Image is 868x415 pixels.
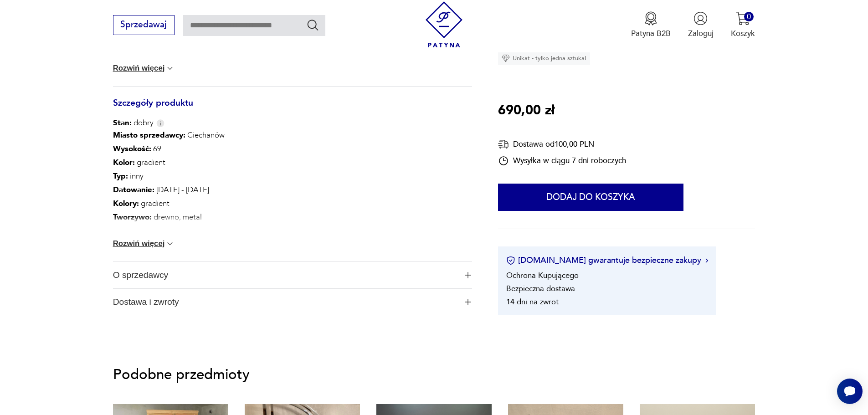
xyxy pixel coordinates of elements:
b: Typ : [113,171,128,181]
b: Datowanie : [113,184,154,195]
b: Stan: [113,118,132,128]
img: Ikona plusa [465,272,471,278]
img: Ikonka użytkownika [693,11,708,26]
button: Zaloguj [688,11,714,39]
p: Zaloguj [688,28,714,39]
p: 690,00 zł [498,100,555,121]
img: Ikona dostawy [498,138,509,150]
b: Kolor: [113,157,135,168]
button: Ikona plusaDostawa i zwroty [113,289,472,315]
p: inny [113,169,227,183]
img: Ikona plusa [465,299,471,305]
div: Unikat - tylko jedna sztuka! [498,51,590,65]
b: Wysokość : [113,225,151,236]
button: 0Koszyk [731,11,755,39]
p: 69 [113,142,227,156]
p: gradient [113,156,227,169]
h3: Szczegóły produktu [113,100,472,118]
img: Ikona medalu [644,11,658,26]
button: Rozwiń więcej [113,64,175,73]
img: Ikona certyfikatu [506,256,515,265]
p: drewno, metal [113,210,227,224]
p: Koszyk [731,28,755,39]
button: Dodaj do koszyka [498,184,683,211]
li: Ochrona Kupującego [506,270,579,281]
iframe: Smartsupp widget button [837,379,863,404]
img: Ikona koszyka [736,11,750,26]
button: [DOMAIN_NAME] gwarantuje bezpieczne zakupy [506,255,708,266]
li: Bezpieczna dostawa [506,283,575,294]
img: Patyna - sklep z meblami i dekoracjami vintage [421,1,467,47]
button: Szukaj [306,18,319,31]
img: chevron down [165,239,175,248]
div: Wysyłka w ciągu 7 dni roboczych [498,155,626,166]
b: Tworzywo : [113,212,152,222]
img: Info icon [156,119,164,127]
b: Miasto sprzedawcy : [113,130,185,140]
img: Ikona diamentu [502,54,510,62]
p: [DATE] - [DATE] [113,183,227,197]
p: Ciechanów [113,128,227,142]
p: Patyna B2B [631,28,671,39]
img: chevron down [165,64,175,73]
a: Ikona medaluPatyna B2B [631,11,671,39]
button: Ikona plusaO sprzedawcy [113,262,472,288]
button: Patyna B2B [631,11,671,39]
b: Kolory : [113,198,139,209]
p: Podobne przedmioty [113,368,755,381]
span: dobry [113,118,154,128]
li: 14 dni na zwrot [506,297,559,307]
div: Dostawa od 100,00 PLN [498,138,626,150]
a: Sprzedawaj [113,22,175,29]
span: O sprzedawcy [113,262,457,288]
img: Ikona strzałki w prawo [705,258,708,263]
p: 69 [113,224,227,238]
span: Dostawa i zwroty [113,289,457,315]
b: Wysokość : [113,143,151,154]
button: Sprzedawaj [113,15,175,35]
button: Rozwiń więcej [113,239,175,248]
p: gradient [113,197,227,210]
div: 0 [744,12,754,21]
